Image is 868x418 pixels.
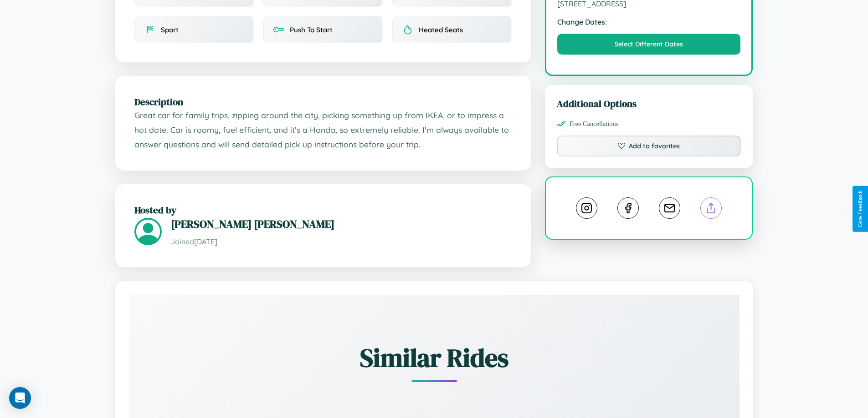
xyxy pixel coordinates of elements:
[134,203,512,217] h2: Hosted by
[171,235,512,248] p: Joined [DATE]
[161,25,179,34] span: Sport
[290,25,333,34] span: Push To Start
[419,25,463,34] span: Heated Seats
[171,217,512,232] h3: [PERSON_NAME] [PERSON_NAME]
[557,97,741,110] h3: Additional Options
[857,191,863,227] div: Give Feedback
[134,95,512,108] h2: Description
[557,17,741,26] strong: Change Dates:
[570,120,619,128] span: Free Cancellations
[9,387,31,409] div: Open Intercom Messenger
[557,34,741,55] button: Select Different Dates
[161,340,708,375] h2: Similar Rides
[134,108,512,151] p: Great car for family trips, zipping around the city, picking something up from IKEA, or to impres...
[557,136,741,156] button: Add to favorites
